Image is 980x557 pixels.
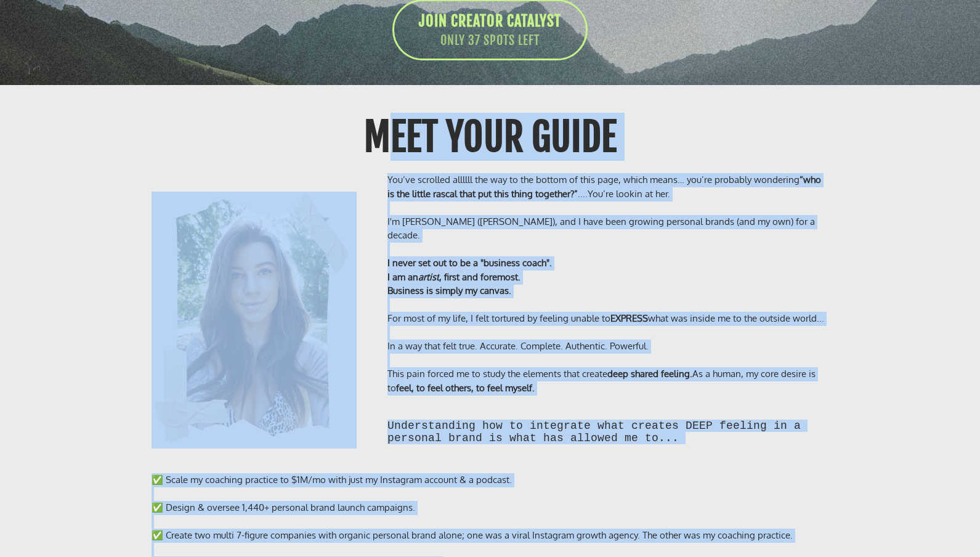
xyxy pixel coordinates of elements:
b: I am an , first and foremost. [387,271,520,283]
b: EXPRESS [610,312,648,324]
div: ✅ Scale my coaching practice to $1M/mo with just my Instagram account & a podcast. [152,473,829,487]
b: I never set out to be a "business coach". [387,257,552,269]
div: You’ve scrolled allllll the way to the bottom of this page, which means… you’re probably wonderin... [387,173,829,201]
div: ✅ Design & oversee 1,440+ personal brand launch campaigns. [152,501,829,515]
i: artist [418,271,439,283]
h2: Understanding how to integrate what creates DEEP feeling in a personal brand is what has allowed ... [387,420,829,444]
b: Business is simply my canvas. [387,285,511,296]
div: For most of my life, I felt tortured by feeling unable to what was inside me to the outside world... [387,312,829,326]
div: In a way that felt true. Accurate. Complete. Authentic. Powerful. [387,339,829,354]
b: deep shared feeling. [607,368,692,380]
div: This pain forced me to study the elements that create As a human, my core desire is to [387,367,829,395]
div: ✅ Create two multi 7-figure companies with organic personal brand alone; one was a viral Instagra... [152,529,829,543]
span: JOIN CREATOR CATALYST [419,12,561,30]
b: Meet Your GUIDE [364,113,617,161]
b: feel, to feel others, to feel myself. [396,382,535,394]
div: I'm [PERSON_NAME] ([PERSON_NAME]), and I have been growing personal brands (and my own) for a dec... [387,215,829,243]
span: ONLY 37 SPOTS LEFT [419,32,561,50]
b: “who is the little rascal that put this thing together?” [387,174,821,200]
